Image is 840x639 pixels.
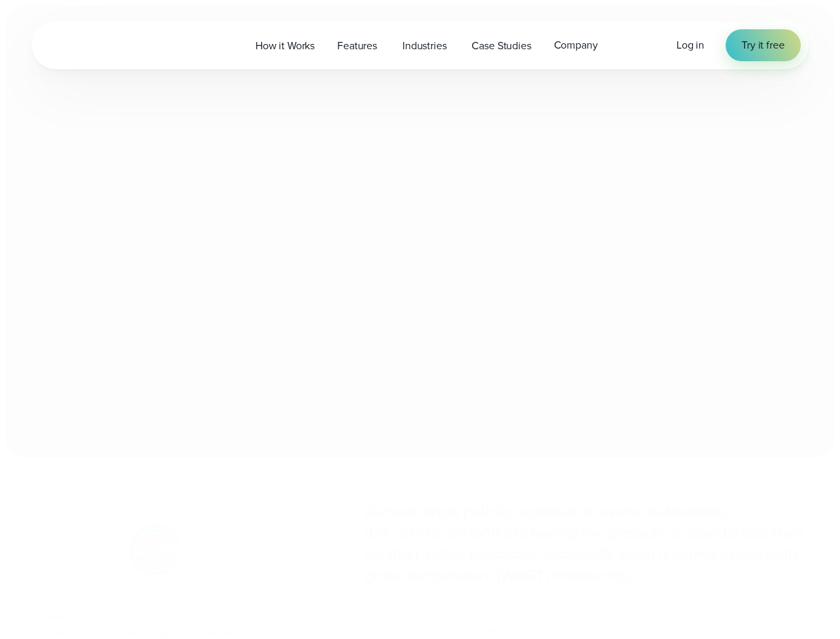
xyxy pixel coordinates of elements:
[676,37,704,53] span: Log in
[472,38,531,54] span: Case Studies
[255,38,315,54] span: How it Works
[554,37,598,53] span: Company
[742,37,784,53] span: Try it free
[460,32,542,59] a: Case Studies
[337,38,377,54] span: Features
[402,38,446,54] span: Industries
[726,29,800,61] a: Try it free
[676,37,704,53] a: Log in
[244,32,326,59] a: How it Works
